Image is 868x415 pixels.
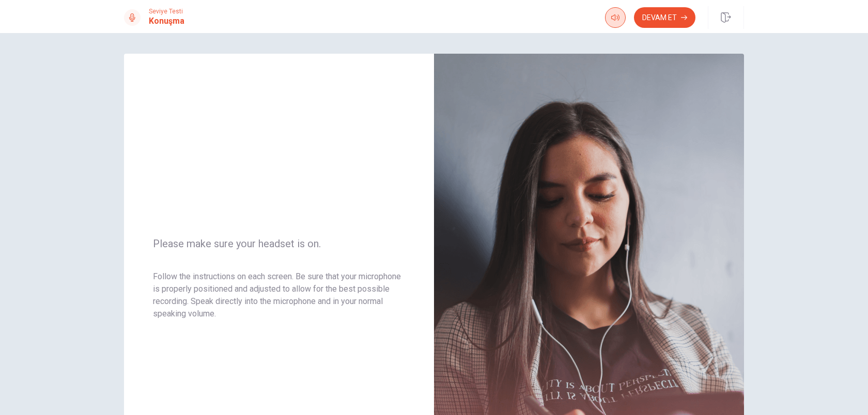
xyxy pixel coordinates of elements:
span: Please make sure your headset is on. [153,237,405,250]
button: Devam Et [634,7,695,28]
p: Follow the instructions on each screen. Be sure that your microphone is properly positioned and a... [153,270,405,320]
h1: Konuşma [149,15,184,27]
span: Seviye Testi [149,8,184,15]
